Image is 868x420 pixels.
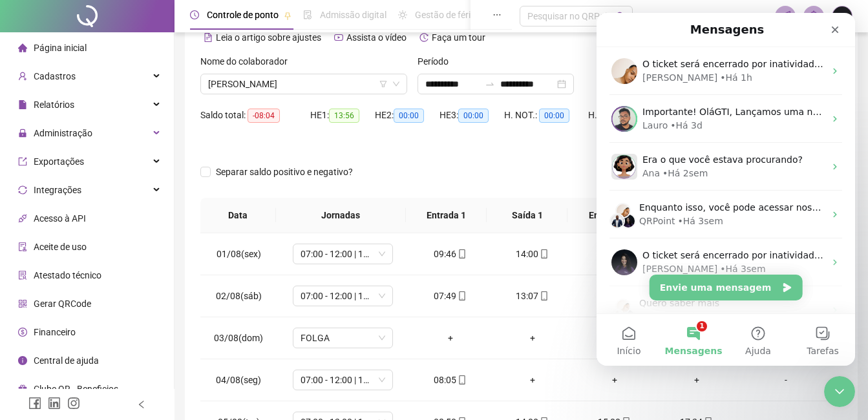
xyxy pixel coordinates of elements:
[81,297,127,311] div: • Há 3sem
[15,93,41,119] img: Profile image for Lauro
[502,247,563,261] div: 14:00
[34,299,91,309] span: Gerar QRCode
[584,289,645,303] div: 14:07
[34,327,76,337] span: Financeiro
[34,156,84,167] span: Exportações
[588,108,679,123] div: H. TRAB.:
[301,370,385,390] span: 07:00 - 12:00 | 13:00 - 15:20
[43,285,123,295] span: Quero saber mais
[415,10,480,20] span: Gestão de férias
[597,13,855,366] iframe: Intercom live chat
[34,242,87,252] span: Aceite de uso
[200,108,310,123] div: Saldo total:
[18,43,27,52] span: home
[538,249,549,258] span: mobile
[210,333,242,342] span: Tarefas
[34,355,99,366] span: Central de ajuda
[46,142,206,152] span: Era o que você estava procurando?
[456,291,467,300] span: mobile
[301,328,385,348] span: FOLGA
[194,301,259,353] button: Tarefas
[200,54,296,68] label: Nome do colaborador
[18,242,27,251] span: audit
[190,10,199,19] span: clock-circle
[504,108,588,123] div: H. NOT.:
[832,6,852,26] img: 79366
[48,397,61,410] span: linkedin
[538,291,549,300] span: mobile
[46,106,71,120] div: Lauro
[419,247,481,261] div: 09:46
[248,109,280,123] span: -08:04
[216,291,262,301] span: 02/08(sáb)
[640,9,767,23] span: GTI TRANSPORTES LTDA - GTI TRANSPORTES E LOGISTICA LTDA
[46,154,63,167] div: Ana
[46,58,121,72] div: [PERSON_NAME]
[18,271,27,280] span: solution
[502,373,563,387] div: +
[28,397,41,410] span: facebook
[18,299,27,308] span: qrcode
[567,198,648,233] th: Entrada 2
[34,270,101,280] span: Atestado técnico
[284,12,291,19] span: pushpin
[584,331,645,345] div: +
[334,33,343,42] span: youtube
[34,185,81,195] span: Integrações
[34,43,87,53] span: Página inicial
[18,185,27,194] span: sync
[485,79,495,89] span: to
[204,33,213,42] span: file-text
[129,301,194,353] button: Ajuda
[398,10,407,19] span: sun
[214,333,263,343] span: 03/08(dom)
[43,189,410,200] span: Enquanto isso, você pode acessar nossa central de ajuda! [URL][DOMAIN_NAME]
[439,108,504,123] div: HE 3:
[492,10,502,19] span: ellipsis
[15,236,41,262] img: Profile image for Maria
[18,356,27,365] span: info-circle
[208,74,399,94] span: AILTON RODRIGUES GUIMARAES
[19,286,34,301] img: Gabriel avatar
[216,32,321,43] span: Leia o artigo sobre ajustes
[53,262,206,288] button: Envie uma mensagem
[394,109,424,123] span: 00:00
[392,80,400,88] span: down
[808,10,820,22] span: bell
[216,375,261,385] span: 04/08(seg)
[20,333,44,342] span: Início
[34,213,86,224] span: Acesso à API
[18,214,27,223] span: api
[65,301,129,353] button: Mensagens
[301,244,385,264] span: 07:00 - 12:00 | 13:00 - 15:20
[419,33,429,42] span: history
[66,154,111,167] div: • Há 2sem
[34,71,76,81] span: Cadastros
[418,54,457,68] label: Período
[18,328,27,337] span: dollar
[346,32,407,43] span: Assista o vídeo
[502,289,563,303] div: 13:07
[584,373,645,387] div: +
[584,247,645,261] div: 15:00
[67,397,80,410] span: instagram
[13,296,28,311] img: Ronald avatar
[74,106,106,120] div: • Há 3d
[310,108,375,123] div: HE 1:
[13,200,28,216] img: Ronald avatar
[485,79,495,89] span: swap-right
[123,58,156,72] div: • Há 1h
[18,157,27,166] span: export
[18,129,27,138] span: lock
[458,109,489,123] span: 00:00
[69,333,126,342] span: Mensagens
[34,384,118,394] span: Clube QR - Beneficios
[18,72,27,81] span: user-add
[18,100,27,109] span: file
[456,375,467,384] span: mobile
[46,249,121,263] div: [PERSON_NAME]
[419,289,481,303] div: 07:49
[379,80,387,88] span: filter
